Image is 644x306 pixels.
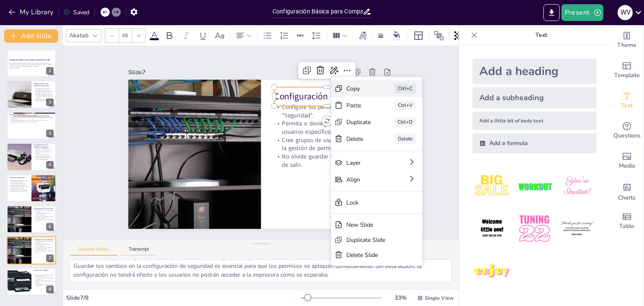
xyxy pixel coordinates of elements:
p: Cree grupos de usuarios para facilitar la gestión de permisos. [274,136,380,152]
button: Speaker Notes [70,246,117,256]
div: Add a little bit of body text [473,112,597,130]
p: Configure los permisos en la pestaña "Seguridad". [274,103,380,119]
p: Aproveche las configuraciones para optimizar el uso de la impresora. [9,189,29,192]
p: No olvide guardar los cambios antes de salir. [34,219,54,222]
p: No olvide guardar los cambios antes de salir. [34,250,54,253]
div: Akatab [68,30,90,41]
div: Background color [390,31,403,40]
p: Acceda a la cola de impresión desde el panel de control. [34,274,54,277]
div: 3 [7,112,56,140]
p: Configuración de permisos [274,91,380,103]
p: Asegúrese de que la impresora soporte impresión a doble cara. [9,183,29,186]
p: Cree grupos de usuarios para facilitar la gestión de permisos. [34,216,54,219]
p: Configure los permisos en la pestaña "Seguridad". [34,241,54,244]
div: Ctrl+C [457,130,479,140]
strong: Configuración Básica para Compartir Impresoras en Red [9,59,50,61]
div: 7 [7,236,56,264]
p: Configuración en la pestaña "Compartir" [34,144,54,148]
div: Change the overall theme [610,25,644,55]
p: Explore funciones adicionales en la ventana de propiedades. [9,180,29,183]
img: 5.jpeg [515,209,554,248]
p: Configure los permisos en la pestaña "Seguridad". [34,210,54,213]
button: My Library [6,5,57,19]
div: 4 [46,161,54,169]
span: Position [434,31,444,41]
p: Instala los controladores adecuados en la computadora que comparte la impresora. [34,94,54,99]
p: No olvide guardar los cambios antes de salir. [274,153,380,169]
p: Permita o deniegue el acceso a usuarios específicos. [274,119,380,136]
div: Saved [63,8,89,16]
div: 4 [7,143,56,171]
div: Align [409,222,447,230]
p: Gestión de trabajos [34,269,54,271]
div: 5 [46,192,54,200]
span: Table [619,222,634,231]
div: 6 [46,223,54,231]
div: Add charts and graphs [610,176,644,206]
div: 2 [7,80,56,108]
div: Column Count [330,29,349,42]
div: Add a subheading [473,87,597,108]
div: Add a heading [473,59,597,84]
div: Add a table [610,206,644,236]
div: 7 [46,254,54,262]
img: 4.jpeg [473,209,512,248]
p: Reordene trabajos para priorizar los más urgentes. [34,283,54,286]
p: Guarde los cambios antes de cerrar la ventana de propiedades. [34,157,54,160]
div: Slide 7 [128,68,303,76]
p: Permita o deniegue el acceso a usuarios específicos. [34,244,54,247]
span: Single View [425,295,454,301]
button: W V [618,4,633,21]
p: Configura la red para permitir el acceso a la impresora. [9,121,54,123]
p: Acceda a las propiedades de la impresora en la configuración. [34,148,54,151]
img: 3.jpeg [558,167,597,206]
span: Media [619,161,635,171]
input: Insert title [273,5,363,18]
span: Questions [613,131,641,140]
div: W V [618,5,633,20]
div: 2 [46,99,54,106]
div: Paste [409,148,434,156]
button: Present [561,4,603,21]
p: Esta presentación aborda los pasos necesarios para compartir impresoras en red, incluyendo el acc... [9,62,54,67]
p: Configuración de permisos [34,207,54,210]
div: Copy [409,131,434,139]
img: 2.jpeg [515,167,554,206]
button: Add slide [4,29,58,43]
p: Ajuste la calidad de impresión según las necesidades del trabajo. [9,186,29,189]
img: 7.jpeg [473,252,512,291]
span: Template [614,71,640,80]
div: 3 [46,130,54,137]
div: Ctrl+V [457,146,479,156]
div: Add ready made slides [610,55,644,86]
p: Monitoree la cola de impresión para evitar atascos. [34,277,54,280]
p: Marque la opción "Compartir esta impresora". [34,151,54,154]
div: Add text boxes [610,86,644,116]
div: Add a formula [473,133,597,153]
div: 1 [46,67,54,75]
div: 8 [7,268,56,296]
div: Delete [457,180,479,190]
p: Asegúrate de que los controladores estén instalados en la computadora que comparte la impresora. [9,117,54,119]
div: 33 % [390,294,410,302]
textarea: La pestaña de seguridad es donde se gestionan los permisos de acceso a la impresora. Configurar c... [70,259,452,283]
img: 1.jpeg [473,167,512,206]
div: 5 [7,174,56,202]
div: Border settings [376,29,385,42]
p: Para compartir una impresora, conéctala a una computadora. [34,88,54,91]
div: Add images, graphics, shapes or video [610,146,644,176]
p: Pause o cancele trabajos según sea necesario. [34,280,54,283]
div: Get real-time input from your audience [610,116,644,146]
button: Export to PowerPoint [543,4,560,21]
p: Permita o deniegue el acceso a usuarios específicos. [34,213,54,216]
div: 6 [7,205,56,233]
p: Asigne un nombre de recurso compartido fácil de identificar. [34,154,54,157]
div: 1 [7,49,56,77]
p: Los usuarios deben estar en la misma red local para acceder a la impresora. [9,120,54,122]
p: Cree grupos de usuarios para facilitar la gestión de permisos. [34,247,54,250]
p: Text [481,25,602,45]
div: Slide 7 / 8 [66,294,301,302]
p: Habilita la opción de compartir en la configuración de la impresora. [34,99,54,101]
p: Funciones adicionales [9,176,29,179]
span: Charts [618,193,636,202]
